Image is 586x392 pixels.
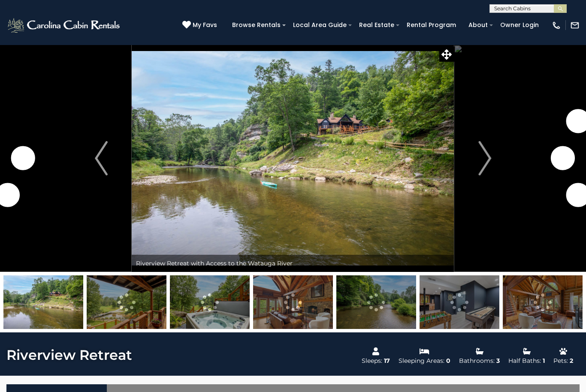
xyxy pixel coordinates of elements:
[132,255,454,272] div: Riverview Retreat with Access to the Watauga River
[95,141,108,175] img: arrow
[182,21,219,30] a: My Favs
[6,17,122,34] img: White-1-2.png
[503,275,583,329] img: 164767826
[496,18,543,32] a: Owner Login
[253,275,333,329] img: 164767825
[420,275,499,329] img: 164767859
[3,275,83,329] img: 164767881
[228,18,285,32] a: Browse Rentals
[87,275,166,329] img: 164767874
[552,21,561,30] img: phone-regular-white.png
[193,21,217,30] span: My Favs
[454,45,515,272] button: Next
[289,18,351,32] a: Local Area Guide
[355,18,399,32] a: Real Estate
[570,21,580,30] img: mail-regular-white.png
[464,18,492,32] a: About
[336,275,416,329] img: 164767882
[402,18,460,32] a: Rental Program
[478,141,491,175] img: arrow
[71,45,132,272] button: Previous
[170,275,250,329] img: 164767863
